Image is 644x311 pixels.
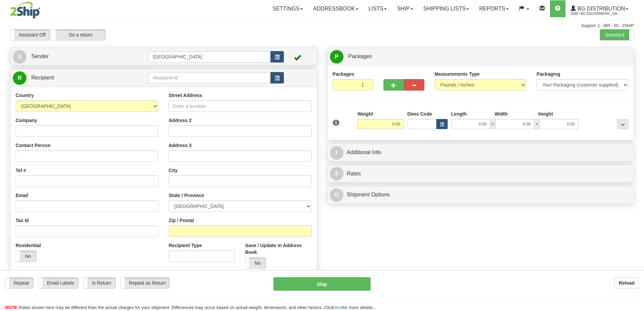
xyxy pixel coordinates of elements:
a: P Packages [330,50,631,64]
label: Assistant Off [10,29,50,40]
label: No [245,258,266,268]
label: Address 3 [169,142,192,149]
a: Lists [363,0,392,17]
label: Do a return [52,29,105,40]
label: Street Address [169,92,202,99]
div: ... [617,119,628,129]
label: Email [16,192,28,199]
span: 1 [333,120,340,126]
a: Shipping lists [418,0,474,17]
label: Measurements Type [435,71,480,77]
iframe: chat widget [628,121,643,190]
label: Country [16,92,34,99]
span: $ [330,167,343,181]
label: Is Return [84,278,115,288]
label: Dims Code [407,111,432,117]
label: Email Labels [39,278,78,288]
a: Settings [267,0,308,17]
label: No [16,251,36,262]
span: Packages [348,53,372,59]
label: Company [16,117,37,124]
span: O [330,188,343,202]
label: Packages [333,71,355,77]
button: Reload [614,277,639,289]
span: Sender [31,53,49,59]
a: Addressbook [308,0,363,17]
span: NOTE: [5,305,19,310]
div: Support: 1 - 855 - 55 - 2SHIP [10,23,634,29]
label: Tel # [16,167,26,174]
b: Reload [619,280,635,286]
button: Ship [273,277,371,291]
a: OShipment Options [330,188,631,202]
span: S [13,50,26,64]
a: here [334,305,342,310]
label: Standard [600,29,634,40]
a: Reports [474,0,514,17]
label: Height [538,111,553,117]
label: Contact Person [16,142,50,149]
label: Zip / Postal [169,217,194,224]
a: BG Distribution 2569 / BG [GEOGRAPHIC_DATA] (PRINCIPAL) [565,0,634,17]
label: State / Province [169,192,204,199]
label: City [169,167,177,174]
img: logo2569.jpg [10,2,40,19]
a: $Rates [330,167,631,181]
label: Recipient Type [169,242,202,249]
span: BG Distribution [576,6,625,11]
span: x [534,119,539,129]
label: Repeat [5,278,33,288]
input: Enter a location [169,100,311,112]
span: I [330,146,343,160]
label: Repeat as Return [121,278,169,288]
a: Ship [392,0,418,17]
input: Sender Id [149,51,271,63]
label: Save / Update in Address Book [245,242,311,256]
label: Residential [16,242,41,249]
input: Recipient Id [149,72,271,83]
a: IAdditional Info [330,146,631,160]
label: Tax Id [16,217,29,224]
label: Address 2 [169,117,192,124]
a: R Recipient [13,71,133,85]
label: Weight [357,111,373,117]
label: Width [495,111,508,117]
span: 2569 / BG [GEOGRAPHIC_DATA] (PRINCIPAL) [571,10,621,17]
label: Packaging [536,71,560,77]
span: P [330,50,343,64]
span: x [490,119,495,129]
label: Length [451,111,467,117]
span: Recipient [31,75,54,80]
a: S Sender [13,50,149,64]
span: R [13,71,26,85]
